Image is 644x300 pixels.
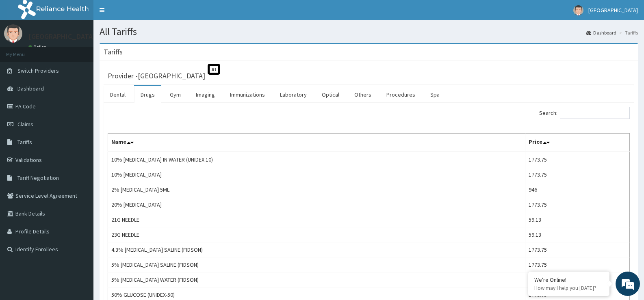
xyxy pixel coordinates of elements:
p: How may I help you today? [534,285,603,291]
h1: All Tariffs [100,26,638,37]
td: 23G NEEDLE [108,227,525,242]
span: Tariff Negotiation [17,174,59,181]
a: Others [348,86,378,103]
p: [GEOGRAPHIC_DATA] [28,33,95,40]
td: 1773.75 [525,197,630,212]
td: 5% [MEDICAL_DATA] WATER (FIDSON) [108,272,525,287]
a: Spa [424,86,446,103]
div: We're Online! [534,276,603,283]
td: 21G NEEDLE [108,212,525,227]
a: Drugs [134,86,161,103]
td: 10% [MEDICAL_DATA] IN WATER (UNIDEX 10) [108,152,525,167]
a: Procedures [380,86,422,103]
img: User Image [4,24,22,43]
td: 4.3% [MEDICAL_DATA] SALINE (FIDSON) [108,242,525,257]
td: 1773.75 [525,242,630,257]
a: Imaging [189,86,221,103]
a: Gym [163,86,187,103]
a: Laboratory [273,86,313,103]
span: Claims [17,121,33,128]
td: 946 [525,182,630,197]
h3: Provider - [GEOGRAPHIC_DATA] [108,72,205,80]
a: Optical [315,86,346,103]
td: 1773.75 [525,167,630,182]
h3: Tariffs [104,48,123,56]
input: Search: [560,107,630,119]
th: Price [525,134,630,152]
td: 1773.75 [525,152,630,167]
span: Tariffs [17,138,32,146]
a: Online [28,44,48,50]
span: Dashboard [17,85,44,92]
td: 10% [MEDICAL_DATA] [108,167,525,182]
td: 1773.75 [525,257,630,272]
td: 5% [MEDICAL_DATA] SALINE (FIDSON) [108,257,525,272]
label: Search: [539,107,630,119]
th: Name [108,134,525,152]
li: Tariffs [617,29,638,36]
td: 1773.75 [525,272,630,287]
span: St [208,64,220,75]
td: 20% [MEDICAL_DATA] [108,197,525,212]
td: 59.13 [525,212,630,227]
td: 2% [MEDICAL_DATA] 5ML [108,182,525,197]
a: Dashboard [586,29,616,36]
span: Switch Providers [17,67,59,74]
a: Immunizations [223,86,271,103]
img: User Image [573,5,583,15]
a: Dental [104,86,132,103]
td: 59.13 [525,227,630,242]
span: [GEOGRAPHIC_DATA] [588,6,638,14]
